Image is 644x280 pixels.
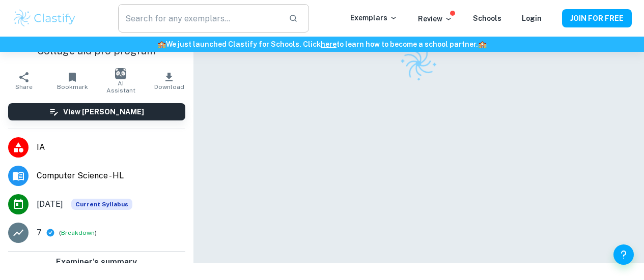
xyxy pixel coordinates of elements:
p: Exemplars [350,12,398,23]
span: Share [15,83,33,90]
a: Login [522,14,542,22]
a: here [321,40,337,48]
span: Current Syllabus [71,199,132,210]
h6: We just launched Clastify for Schools. Click to learn how to become a school partner. [2,39,642,50]
span: ( ) [59,228,97,237]
span: [DATE] [37,198,63,210]
h6: Examiner's summary [4,256,189,268]
span: Bookmark [57,83,88,90]
button: Help and Feedback [613,244,634,265]
button: JOIN FOR FREE [562,9,632,27]
img: AI Assistant [115,68,126,79]
h6: View [PERSON_NAME] [63,106,144,117]
p: 7 [37,227,42,239]
button: Bookmark [48,67,97,95]
p: Review [418,13,453,24]
span: 🏫 [478,40,487,48]
div: This exemplar is based on the current syllabus. Feel free to refer to it for inspiration/ideas wh... [71,199,132,210]
span: Download [154,83,184,90]
input: Search for any exemplars... [118,4,281,33]
button: View [PERSON_NAME] [8,103,185,120]
span: 🏫 [157,40,166,48]
button: AI Assistant [97,67,145,95]
span: IA [37,141,185,153]
button: Download [145,67,193,95]
a: Schools [473,14,501,22]
span: Computer Science - HL [37,170,185,182]
img: Clastify logo [394,39,444,89]
img: Clastify logo [12,8,77,28]
span: AI Assistant [103,80,139,94]
button: Breakdown [61,228,95,237]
